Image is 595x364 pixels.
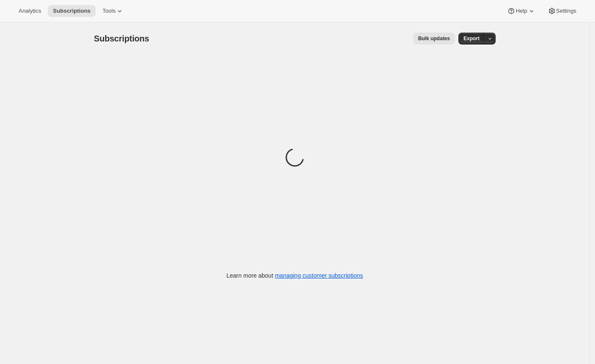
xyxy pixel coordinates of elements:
button: Subscriptions [48,5,96,17]
span: Tools [102,8,115,14]
p: Learn more about [227,271,363,280]
span: Export [463,35,480,42]
span: Help [515,8,527,14]
button: Settings [543,5,581,17]
span: Subscriptions [94,34,149,43]
button: Export [458,33,485,44]
button: Help [502,5,540,17]
span: Bulk updates [418,35,450,42]
button: Analytics [14,5,46,17]
span: Analytics [19,8,41,14]
button: Tools [97,5,129,17]
button: Bulk updates [413,33,455,44]
span: Settings [556,8,576,14]
a: managing customer subscriptions [275,272,363,279]
span: Subscriptions [53,8,90,14]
